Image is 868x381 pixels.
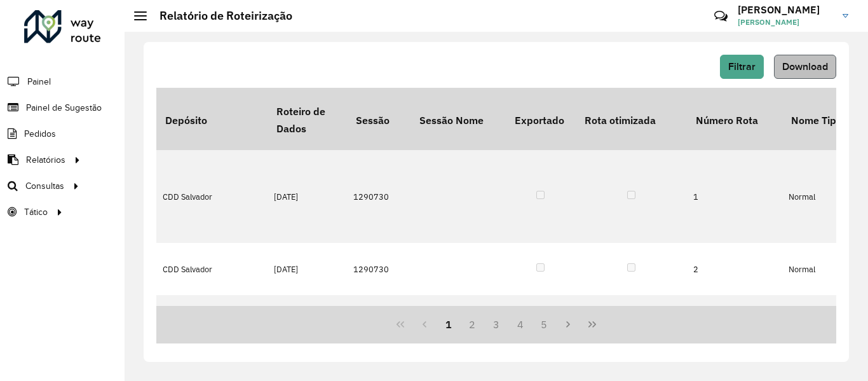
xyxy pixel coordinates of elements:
[693,191,698,202] font: 1
[353,264,389,275] font: 1290730
[791,114,867,127] font: Nome Tipo Rota
[356,114,390,127] font: Sessão
[707,3,735,30] a: Contato Rápido
[738,3,820,16] font: [PERSON_NAME]
[580,312,604,336] button: Última página
[469,318,475,331] font: 2
[276,105,325,135] font: Roteiro de Dados
[789,264,815,275] font: Normal
[445,318,452,331] font: 1
[419,114,484,127] font: Sessão Nome
[165,114,207,127] font: Depósito
[532,312,557,336] button: 5
[163,264,212,275] font: CDD Salvador
[728,61,756,72] font: Filtrar
[274,264,298,275] font: [DATE]
[720,55,764,79] button: Filtrar
[163,191,212,202] font: CDD Salvador
[484,312,508,336] button: 3
[26,103,102,113] font: Painel de Sugestão
[556,312,580,336] button: Próxima página
[24,207,48,217] font: Tático
[541,318,547,331] font: 5
[493,318,499,331] font: 3
[696,114,758,127] font: Número Rota
[774,55,836,79] button: Download
[738,17,799,27] font: [PERSON_NAME]
[27,77,51,87] font: Painel
[693,264,698,275] font: 2
[585,114,656,127] font: Rota otimizada
[460,312,484,336] button: 2
[517,318,524,331] font: 4
[159,8,292,23] font: Relatório de Roteirização
[24,129,56,139] font: Pedidos
[26,155,65,165] font: Relatórios
[353,191,389,202] font: 1290730
[508,312,532,336] button: 4
[789,191,815,202] font: Normal
[515,114,564,127] font: Exportado
[25,181,64,191] font: Consultas
[437,312,461,336] button: 1
[782,61,828,72] font: Download
[274,191,298,202] font: [DATE]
